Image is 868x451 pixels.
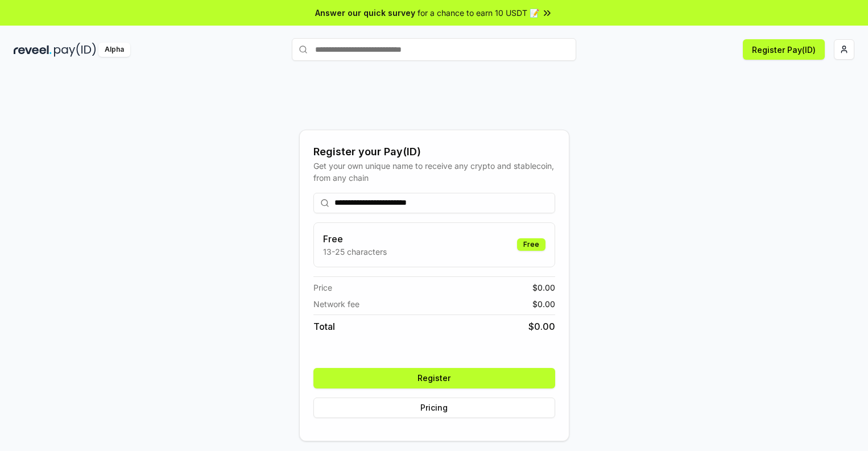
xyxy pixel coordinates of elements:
[313,398,555,418] button: Pricing
[323,246,387,258] p: 13-25 characters
[528,320,555,333] span: $ 0.00
[313,298,359,310] span: Network fee
[98,43,130,57] div: Alpha
[313,320,335,333] span: Total
[315,7,415,19] span: Answer our quick survey
[313,160,555,184] div: Get your own unique name to receive any crypto and stablecoin, from any chain
[14,43,52,57] img: reveel_dark
[313,368,555,388] button: Register
[532,298,555,310] span: $ 0.00
[418,7,539,19] span: for a chance to earn 10 USDT 📝
[323,232,387,246] h3: Free
[532,282,555,293] span: $ 0.00
[313,282,332,293] span: Price
[54,43,96,57] img: pay_id
[517,238,545,251] div: Free
[743,39,825,60] button: Register Pay(ID)
[313,144,555,160] div: Register your Pay(ID)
